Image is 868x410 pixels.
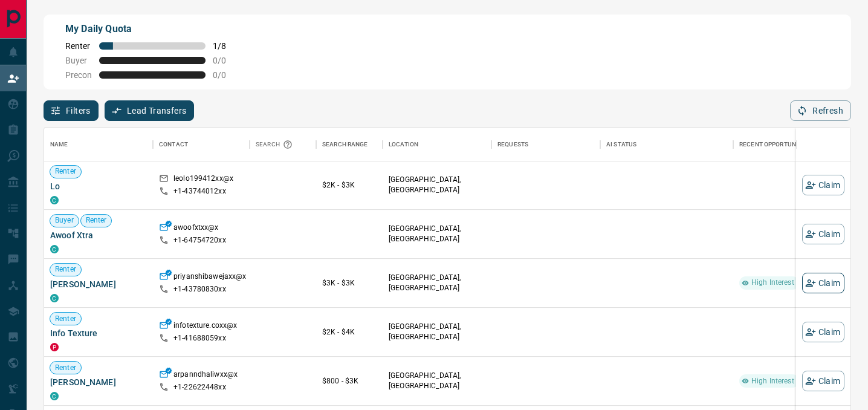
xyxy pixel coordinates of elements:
[600,128,733,161] div: AI Status
[173,223,218,235] p: awoofxtxx@x
[213,41,239,51] span: 1 / 8
[173,333,226,343] p: +1- 41688059xx
[389,322,485,342] p: [GEOGRAPHIC_DATA], [GEOGRAPHIC_DATA]
[44,100,99,121] button: Filters
[802,224,844,244] button: Claim
[322,376,377,386] p: $800 - $3K
[213,56,239,65] span: 0 / 0
[173,369,238,382] p: arpanndhaliwxx@x
[50,314,81,324] span: Renter
[316,128,383,161] div: Search Range
[173,272,246,284] p: priyanshibawejaxx@x
[50,196,59,204] div: condos.ca
[389,224,485,244] p: [GEOGRAPHIC_DATA], [GEOGRAPHIC_DATA]
[322,278,377,288] p: $3K - $3K
[50,294,59,302] div: condos.ca
[802,175,844,195] button: Claim
[322,128,368,161] div: Search Range
[50,245,59,253] div: condos.ca
[256,128,296,161] div: Search
[44,128,153,161] div: Name
[50,392,59,400] div: condos.ca
[322,327,377,337] p: $2K - $4K
[50,180,147,192] span: Lo
[159,128,188,161] div: Contact
[747,376,799,386] span: High Interest
[802,273,844,293] button: Claim
[606,128,636,161] div: AI Status
[322,180,377,190] p: $2K - $3K
[173,382,226,392] p: +1- 22622448xx
[173,235,226,246] p: +1- 64754720xx
[81,216,112,226] span: Renter
[733,128,854,161] div: Recent Opportunities (30d)
[50,376,147,388] span: [PERSON_NAME]
[747,278,799,288] span: High Interest
[213,70,239,80] span: 0 / 0
[173,321,237,333] p: infotexture.coxx@x
[389,175,485,195] p: [GEOGRAPHIC_DATA], [GEOGRAPHIC_DATA]
[50,128,68,161] div: Name
[491,128,600,161] div: Requests
[802,322,844,342] button: Claim
[739,128,828,161] div: Recent Opportunities (30d)
[389,128,418,161] div: Location
[65,56,92,65] span: Buyer
[65,70,92,80] span: Precon
[50,343,59,351] div: property.ca
[50,229,147,241] span: Awoof Xtra
[389,371,485,391] p: [GEOGRAPHIC_DATA], [GEOGRAPHIC_DATA]
[50,216,79,226] span: Buyer
[50,265,81,275] span: Renter
[383,128,491,161] div: Location
[50,327,147,339] span: Info Texture
[153,128,250,161] div: Contact
[173,174,233,186] p: leolo199412xx@x
[389,273,485,293] p: [GEOGRAPHIC_DATA], [GEOGRAPHIC_DATA]
[497,128,528,161] div: Requests
[65,22,239,36] p: My Daily Quota
[105,100,195,121] button: Lead Transfers
[173,186,226,197] p: +1- 43744012xx
[173,284,226,294] p: +1- 43780830xx
[50,167,81,177] span: Renter
[802,371,844,391] button: Claim
[50,363,81,373] span: Renter
[50,278,147,290] span: [PERSON_NAME]
[65,41,92,51] span: Renter
[790,100,851,121] button: Refresh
